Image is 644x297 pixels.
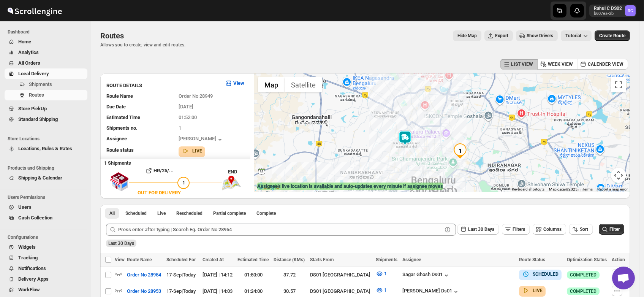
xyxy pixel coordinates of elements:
p: b607ea-2b [594,11,622,16]
button: Shipments [5,79,87,90]
span: All [109,210,115,216]
div: Open chat [612,267,635,289]
b: HR/25/... [153,168,174,173]
div: 01:24:00 [237,287,269,295]
span: [DATE] [179,104,193,110]
span: Routes [29,92,44,98]
div: 30.57 [274,287,305,295]
button: Keyboard shortcuts [512,187,544,192]
button: Map action label [453,30,481,41]
span: Live [157,210,166,216]
span: Delivery Apps [18,276,49,282]
span: Optimization Status [567,257,607,262]
div: 01:50:00 [237,271,269,279]
button: Users [5,202,87,213]
div: 1 [453,143,468,159]
b: SCHEDULED [533,272,559,277]
span: Standard Shipping [18,116,58,122]
button: User menu [589,5,636,17]
span: LIST VIEW [511,61,533,67]
span: COMPLETED [570,288,597,294]
span: Cash Collection [18,215,52,221]
span: 1 [179,125,181,131]
span: Rescheduled [176,210,203,216]
p: Allows you to create, view and edit routes. [100,42,185,48]
span: Store Locations [8,136,87,142]
span: Order No 28949 [179,93,213,99]
span: Create Route [599,33,625,39]
span: 1 [182,180,185,186]
span: 17-Sep | Today [166,272,196,278]
button: LIVE [182,147,202,155]
span: Scheduled [125,210,147,216]
span: Created At [203,257,224,262]
img: ScrollEngine [6,1,63,20]
button: CALENDER VIEW [577,59,628,70]
span: COMPLETED [570,272,597,278]
div: END [228,168,250,176]
span: Last 30 Days [108,241,134,246]
button: Columns [533,224,566,235]
button: Delivery Apps [5,274,87,284]
button: Show satellite imagery [285,77,322,92]
button: Notifications [5,263,87,274]
div: DS01 [GEOGRAPHIC_DATA] [310,271,371,279]
button: Tutorial [561,30,592,41]
button: Sort [569,224,593,235]
div: Sagar Ghosh Ds01 [402,272,450,279]
span: WorkFlow [18,287,40,292]
span: Tutorial [565,33,581,38]
span: Local Delivery [18,71,49,76]
span: Columns [543,227,562,232]
button: Filters [502,224,530,235]
button: [PERSON_NAME] Ds01 [402,288,460,295]
span: Dashboard [8,29,87,35]
b: LIVE [533,288,543,293]
span: Complete [256,210,276,216]
button: [PERSON_NAME] [179,136,224,143]
span: Analytics [18,49,39,55]
button: View [220,77,249,89]
b: 1 Shipments [100,156,131,166]
button: All routes [105,208,119,219]
span: Filter [609,227,620,232]
button: Shipping & Calendar [5,173,87,183]
span: WEEK VIEW [548,61,573,67]
button: Export [484,30,513,41]
span: Estimated Time [237,257,269,262]
button: WEEK VIEW [537,59,578,70]
span: Assignee [106,136,127,141]
button: Tracking [5,253,87,263]
span: Estimated Time [106,114,140,120]
span: Routes [100,31,124,40]
button: Locations, Rules & Rates [5,143,87,154]
text: RC [628,8,633,13]
span: 01:52:00 [179,114,197,120]
span: Scheduled For [166,257,196,262]
button: Order No 28954 [122,269,166,281]
span: Rahul C DS02 [625,5,636,16]
span: Tracking [18,255,38,260]
span: Notifications [18,265,46,271]
span: Route status [106,147,134,153]
p: Rahul C DS02 [594,5,622,11]
span: Route Name [127,257,152,262]
span: Users Permissions [8,194,87,200]
span: Sort [580,227,588,232]
button: Filter [599,224,624,235]
label: Assignee's live location is available and auto-updates every minute if assignee moves [257,183,443,190]
button: HR/25/... [129,165,190,177]
span: All Orders [18,60,40,66]
h3: ROUTE DETAILS [106,82,219,89]
a: Open this area in Google Maps (opens a new window) [256,182,281,192]
div: DS01 [GEOGRAPHIC_DATA] [310,287,371,295]
b: View [233,80,244,86]
button: Toggle fullscreen view [611,77,626,92]
span: Assignee [402,257,421,262]
button: Show street map [258,77,285,92]
span: Locations, Rules & Rates [18,146,72,151]
span: 17-Sep | Today [166,288,196,294]
button: All Orders [5,58,87,68]
div: 37.72 [274,271,305,279]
